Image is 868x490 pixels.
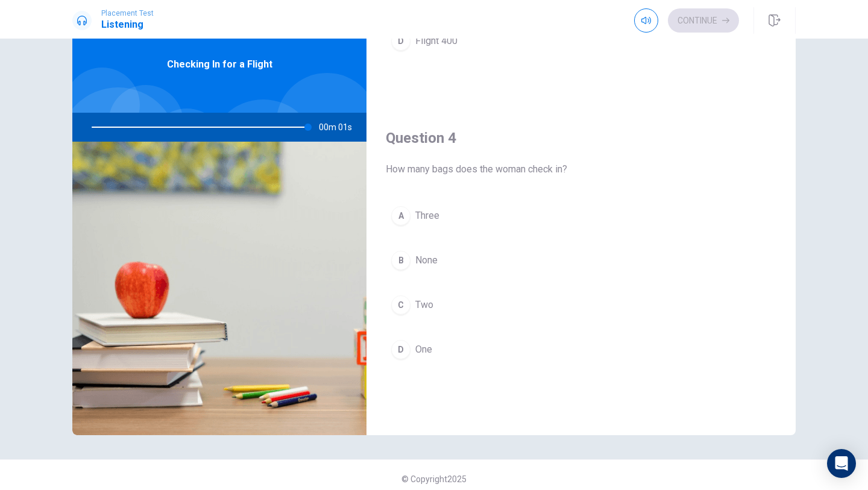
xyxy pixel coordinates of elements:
[415,298,433,312] span: Two
[386,245,776,275] button: BNone
[391,206,410,225] div: A
[415,34,458,48] span: Flight 400
[415,342,432,357] span: One
[415,253,438,268] span: None
[386,26,776,56] button: DFlight 400
[72,142,366,435] img: Checking In for a Flight
[415,209,439,223] span: Three
[386,335,776,365] button: DOne
[386,290,776,320] button: CTwo
[391,251,410,270] div: B
[827,449,856,478] div: Open Intercom Messenger
[401,474,467,484] span: © Copyright 2025
[391,31,410,51] div: D
[391,295,410,315] div: C
[319,113,362,142] span: 00m 01s
[386,162,776,177] span: How many bags does the woman check in?
[391,340,410,359] div: D
[101,17,154,32] h1: Listening
[167,57,272,72] span: Checking In for a Flight
[386,201,776,231] button: AThree
[101,9,154,17] span: Placement Test
[386,128,776,148] h4: Question 4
